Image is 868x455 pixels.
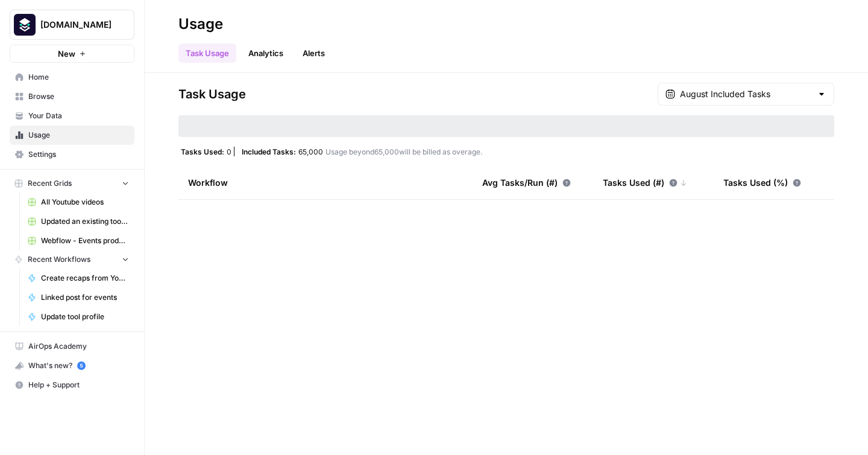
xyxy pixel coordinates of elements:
span: Update tool profile [41,311,129,322]
a: Settings [10,145,134,164]
span: New [58,48,75,60]
button: What's new? 5 [10,356,134,375]
span: Recent Workflows [28,254,90,265]
button: Help + Support [10,375,134,395]
span: Included Tasks: [242,147,296,156]
span: Usage beyond 65,000 will be billed as overage. [325,147,482,156]
span: Usage [28,130,129,141]
span: Recent Grids [28,178,72,189]
a: Browse [10,87,134,106]
a: Create recaps from Youtube videos WIP [PERSON_NAME] [22,269,134,288]
a: Webflow - Events production - Ticiana [22,231,134,250]
div: What's new? [10,357,134,375]
div: Tasks Used (#) [603,166,687,199]
a: Task Usage [178,43,236,63]
a: Updated an existing tool profile in Webflow [22,212,134,231]
a: Analytics [241,43,291,63]
a: Linked post for events [22,288,134,307]
span: Your Data [28,110,129,121]
span: [DOMAIN_NAME] [40,19,113,31]
text: 5 [80,363,83,369]
a: 5 [77,361,86,370]
button: Recent Workflows [10,250,134,269]
a: Usage [10,126,134,145]
span: AirOps Academy [28,341,129,352]
span: Create recaps from Youtube videos WIP [PERSON_NAME] [41,273,129,284]
span: Settings [28,149,129,160]
div: Avg Tasks/Run (#) [482,166,571,199]
span: Help + Support [28,380,129,390]
a: Home [10,68,134,87]
a: Alerts [295,43,332,63]
a: All Youtube videos [22,192,134,212]
span: 0 [227,147,231,156]
span: All Youtube videos [41,197,129,208]
button: Recent Grids [10,174,134,192]
span: Task Usage [178,86,246,103]
span: Tasks Used: [181,147,224,156]
a: Update tool profile [22,307,134,326]
span: Linked post for events [41,292,129,303]
button: Workspace: Platformengineering.org [10,10,134,40]
img: Platformengineering.org Logo [14,14,36,36]
button: New [10,45,134,63]
input: August Included Tasks [680,88,812,100]
span: Webflow - Events production - Ticiana [41,235,129,246]
span: 65,000 [298,147,323,156]
span: Updated an existing tool profile in Webflow [41,216,129,227]
a: AirOps Academy [10,337,134,356]
a: Your Data [10,106,134,126]
span: Home [28,72,129,83]
div: Workflow [188,166,463,199]
div: Tasks Used (%) [723,166,801,199]
div: Usage [178,14,223,34]
span: Browse [28,91,129,102]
